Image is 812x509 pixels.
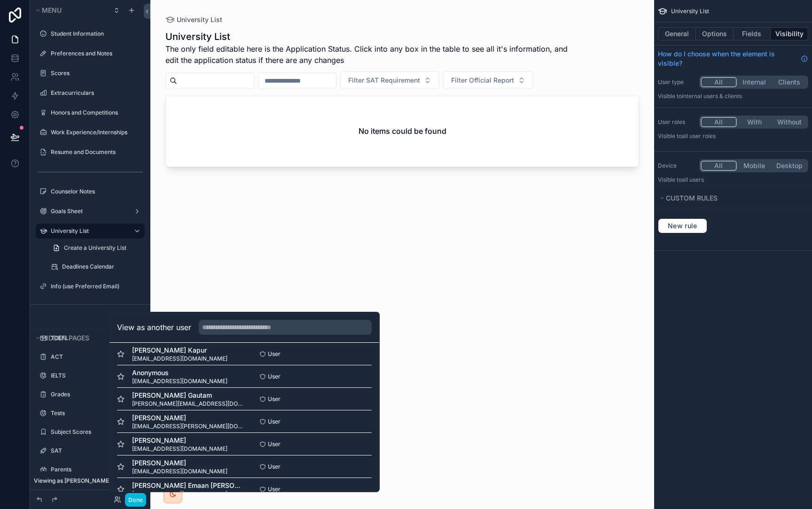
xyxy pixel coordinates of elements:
label: Student Information [51,30,139,38]
p: Visible to [658,93,808,100]
span: Viewing as [PERSON_NAME] [34,477,111,485]
span: Custom rules [666,194,718,202]
span: All user roles [682,132,716,139]
span: [PERSON_NAME] [132,436,227,445]
a: How do I choose when the element is visible? [658,49,808,68]
label: IELTS [51,372,139,379]
span: [PERSON_NAME][EMAIL_ADDRESS][DOMAIN_NAME] [132,400,244,408]
button: Hidden pages [34,332,141,345]
button: Without [772,117,807,127]
a: Create a University List [47,240,145,255]
p: Visible to [658,132,808,140]
button: Internal [737,77,772,87]
span: User [268,373,281,380]
label: University List [51,227,126,235]
button: All [701,161,737,171]
p: Visible to [658,176,808,184]
label: ACT [51,353,139,361]
span: [EMAIL_ADDRESS][DOMAIN_NAME] [132,445,227,453]
label: User type [658,78,695,86]
span: [EMAIL_ADDRESS][DOMAIN_NAME] [132,378,227,385]
label: Honors and Competitions [51,109,139,116]
button: Custom rules [658,192,803,205]
button: All [701,77,737,87]
label: Device [658,162,695,170]
span: [EMAIL_ADDRESS][DOMAIN_NAME] [132,468,227,475]
button: Done [125,493,146,507]
span: [EMAIL_ADDRESS][DOMAIN_NAME] [132,355,227,362]
label: Work Experience/Internships [51,129,139,136]
button: Desktop [772,161,807,171]
span: User [268,350,281,358]
h2: View as another user [117,322,191,333]
button: Visibility [771,27,808,40]
span: [EMAIL_ADDRESS][DOMAIN_NAME] [132,490,244,498]
label: Subject Scores [51,428,139,436]
span: [PERSON_NAME] [132,413,244,423]
button: Clients [772,77,807,87]
span: [EMAIL_ADDRESS][PERSON_NAME][DOMAIN_NAME] [132,423,244,430]
label: Resume and Documents [51,148,139,156]
label: Tests [51,409,139,417]
button: Fields [734,27,771,40]
span: Menu [42,6,62,14]
label: Counselor Notes [51,188,139,195]
span: User [268,463,281,470]
span: all users [682,176,704,183]
span: User [268,418,281,425]
span: User [268,440,281,448]
label: Goals Sheet [51,208,126,215]
label: User roles [658,118,695,126]
span: [PERSON_NAME] [132,458,227,468]
span: User [268,486,281,493]
span: User [268,395,281,403]
label: Scores [51,69,139,77]
button: With [737,117,772,127]
span: Create a University List [64,244,126,252]
button: Menu [34,4,107,17]
span: [PERSON_NAME] Emaan [PERSON_NAME] [132,481,244,490]
span: How do I choose when the element is visible? [658,49,797,68]
button: All [701,117,737,127]
button: Mobile [737,161,772,171]
label: SAT [51,447,139,455]
label: Deadlines Calendar [62,263,139,270]
button: General [658,27,696,40]
span: New rule [664,222,701,230]
span: [PERSON_NAME] Kapur [132,346,227,355]
label: TOEFL [51,334,139,342]
span: [PERSON_NAME] Gautam [132,391,244,400]
span: University List [671,8,709,15]
label: Extracurriculars [51,89,139,97]
label: Parents [51,466,139,473]
label: Preferences and Notes [51,50,139,57]
button: New rule [658,218,707,233]
label: Grades [51,391,139,398]
button: Options [696,27,734,40]
label: Info (use Preferred Email) [51,283,139,290]
span: Anonymous [132,368,227,378]
span: Internal users & clients [682,93,742,100]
